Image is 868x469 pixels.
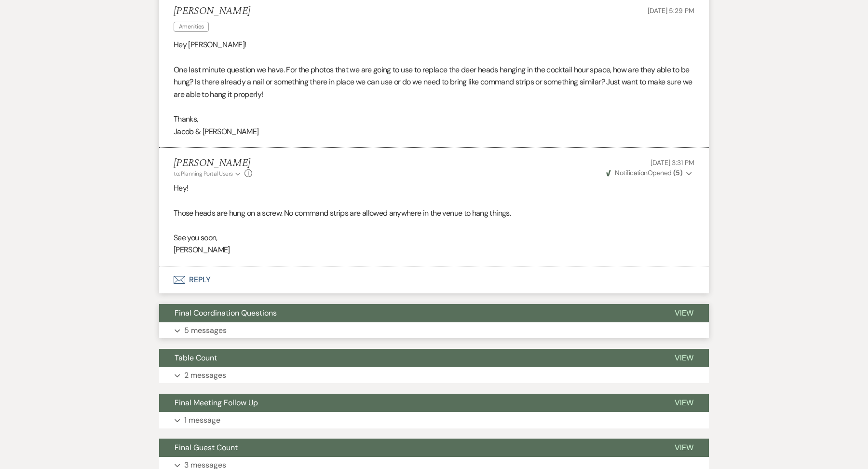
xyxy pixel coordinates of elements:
[659,394,709,412] button: View
[675,442,693,453] span: View
[675,398,693,408] span: View
[174,125,694,138] p: Jacob & [PERSON_NAME]
[159,367,709,384] button: 2 messages
[175,353,217,363] span: Table Count
[184,324,227,337] p: 5 messages
[174,113,694,125] p: Thanks,
[174,157,252,169] h5: [PERSON_NAME]
[174,244,694,256] p: [PERSON_NAME]
[174,182,694,194] p: Hey!
[159,266,709,293] button: Reply
[675,308,693,318] span: View
[159,304,659,322] button: Final Coordination Questions
[159,439,659,457] button: Final Guest Count
[174,5,250,17] h5: [PERSON_NAME]
[174,64,694,101] p: One last minute question we have. For the photos that we are going to use to replace the deer hea...
[606,168,682,177] span: Opened
[659,349,709,367] button: View
[174,22,209,32] span: Amenities
[174,39,694,51] p: Hey [PERSON_NAME]!
[175,308,277,318] span: Final Coordination Questions
[174,169,242,178] button: to: Planning Portal Users
[651,158,694,167] span: [DATE] 3:31 PM
[159,322,709,339] button: 5 messages
[159,412,709,428] button: 1 message
[174,207,694,220] p: Those heads are hung on a screw. No command strips are allowed anywhere in the venue to hang things.
[174,170,233,178] span: to: Planning Portal Users
[605,168,694,178] button: NotificationOpened (5)
[675,353,693,363] span: View
[175,398,258,408] span: Final Meeting Follow Up
[184,369,226,382] p: 2 messages
[673,168,682,177] strong: ( 5 )
[174,232,694,244] p: See you soon,
[159,394,659,412] button: Final Meeting Follow Up
[615,168,647,177] span: Notification
[659,304,709,322] button: View
[648,6,694,15] span: [DATE] 5:29 PM
[659,439,709,457] button: View
[175,442,238,453] span: Final Guest Count
[184,414,220,427] p: 1 message
[159,349,659,367] button: Table Count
